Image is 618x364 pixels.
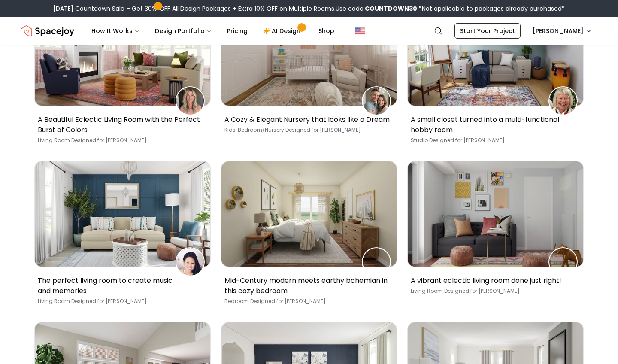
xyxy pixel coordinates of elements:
p: A Beautiful Eclectic Living Room with the Perfect Burst of Colors [38,115,204,135]
p: A Cozy & Elegant Nursery that looks like a Dream [224,115,391,125]
button: How It Works [85,22,146,39]
img: Gail Hagenbach [549,87,577,115]
img: Lauren Layne [176,87,204,115]
img: Spacejoy Logo [21,22,74,39]
a: The perfect living room to create music and memoriesNikki VelascoThe perfect living room to creat... [34,161,211,312]
a: Pricing [220,22,254,39]
p: Living Room [PERSON_NAME] [411,288,577,294]
a: Mid-Century modern meets earthy bohemian in this cozy bedroomAshley CuetoMid-Century modern meets... [221,161,397,312]
span: Use code: [336,4,417,13]
p: Living room [PERSON_NAME] [38,298,204,305]
p: A vibrant eclectic living room done just right! [411,276,577,286]
div: [DATE] Countdown Sale – Get 30% OFF All Design Packages + Extra 10% OFF on Multiple Rooms. [53,4,565,13]
span: Designed for [250,297,283,305]
img: Nikki Velasco [176,248,204,276]
span: Designed for [444,287,477,294]
span: Designed for [285,126,318,133]
a: Shop [312,22,341,39]
img: United States [355,26,365,36]
p: Bedroom [PERSON_NAME] [224,298,391,305]
a: Start Your Project [454,23,521,39]
p: A small closet turned into a multi-functional hobby room [411,115,577,135]
a: A vibrant eclectic living room done just right!Mayla MeloA vibrant eclectic living room done just... [407,161,584,312]
nav: Global [21,17,597,45]
p: Living Room [PERSON_NAME] [38,137,204,144]
p: The perfect living room to create music and memories [38,276,204,296]
a: Spacejoy [21,22,74,39]
img: Ashley Cueto [363,248,390,276]
img: Mayla Melo [549,248,577,276]
p: Kids' Bedroom/Nursery [PERSON_NAME] [224,127,391,133]
button: Design Portfolio [148,22,218,39]
p: Mid-Century modern meets earthy bohemian in this cozy bedroom [224,276,391,296]
span: Designed for [71,297,104,305]
span: *Not applicable to packages already purchased* [417,4,565,13]
nav: Main [85,22,341,39]
p: Studio [PERSON_NAME] [411,137,577,144]
img: Tori Simeoni [363,87,390,115]
span: Designed for [429,136,462,144]
b: COUNTDOWN30 [365,4,417,13]
span: Designed for [71,136,104,144]
button: [PERSON_NAME] [527,23,597,39]
a: AI Design [256,22,310,39]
